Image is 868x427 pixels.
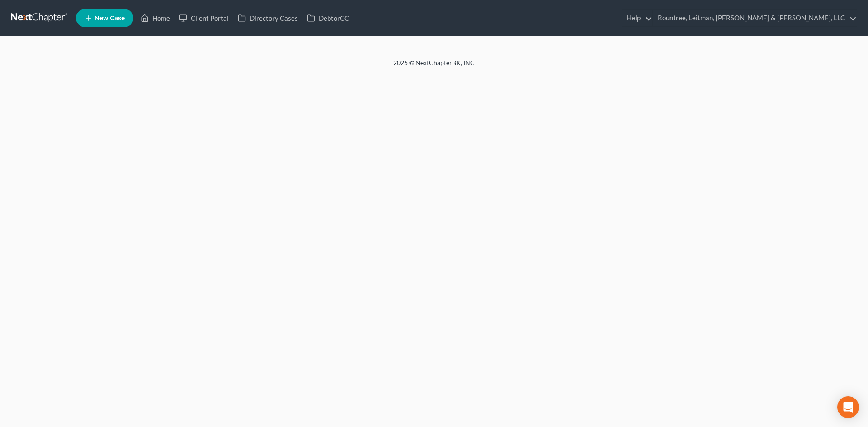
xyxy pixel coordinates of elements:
[136,10,175,26] a: Home
[653,10,857,26] a: Rountree, Leitman, [PERSON_NAME] & [PERSON_NAME], LLC
[176,58,692,75] div: 2025 © NextChapterBK, INC
[622,10,652,26] a: Help
[302,10,354,26] a: DebtorCC
[233,10,302,26] a: Directory Cases
[837,396,859,418] div: Open Intercom Messenger
[76,9,133,27] new-legal-case-button: New Case
[175,10,233,26] a: Client Portal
